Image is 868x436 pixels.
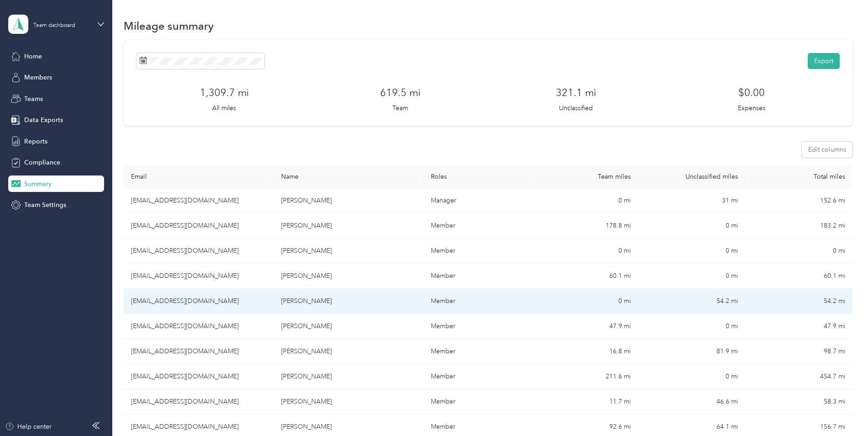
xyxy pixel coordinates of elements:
td: 46.6 mi [638,389,745,415]
div: Team dashboard [33,23,75,28]
span: Members [24,73,52,82]
td: 0 mi [638,314,745,339]
iframe: Everlance-gr Chat Button Frame [817,385,868,436]
td: Paul Jordan [274,289,424,314]
td: 0 mi [531,188,638,213]
td: 81.9 mi [638,339,745,364]
td: jsaavedra@ccfs.com [124,239,274,264]
td: 31 mi [638,188,745,213]
td: Member [424,314,531,339]
td: Mike Markwiese [274,339,424,364]
td: Yael Yisrael [274,264,424,289]
td: 58.3 mi [745,389,852,415]
td: Alex Botsford [274,188,424,213]
td: abotsford@ccfs.com [124,188,274,213]
td: Member [424,339,531,364]
td: tbentz@ccfs.com [124,213,274,239]
th: Name [274,165,424,188]
td: jfragola@ccfs.com [124,364,274,389]
p: Expenses [738,103,765,113]
td: 0 mi [638,213,745,239]
td: delam@ccfs.com [124,314,274,339]
td: Manager [424,188,531,213]
td: Tanner Bentz [274,213,424,239]
td: Member [424,289,531,314]
td: 47.9 mi [745,314,852,339]
td: 60.1 mi [745,264,852,289]
td: 54.2 mi [638,289,745,314]
td: 454.7 mi [745,364,852,389]
span: Compliance [24,158,60,167]
button: Help center [5,422,52,431]
th: Roles [424,165,531,188]
td: 47.9 mi [531,314,638,339]
td: yyisrael@ccfs.com [124,264,274,289]
button: Edit columns [802,142,852,158]
td: kbaylis@ccfs.com [124,389,274,415]
span: Team Settings [24,200,66,210]
p: Team [392,103,408,113]
td: Jordan Saavedra [274,239,424,264]
p: Unclassified [559,103,593,113]
th: Total miles [745,165,852,188]
td: 54.2 mi [745,289,852,314]
span: Teams [24,94,43,104]
td: Member [424,213,531,239]
td: pjordan@ccfs.com [124,289,274,314]
h3: 1,309.7 mi [200,85,249,100]
td: 211.6 mi [531,364,638,389]
td: Member [424,264,531,289]
td: 0 mi [638,264,745,289]
th: Email [124,165,274,188]
td: 0 mi [638,364,745,389]
td: 98.7 mi [745,339,852,364]
td: Jeff Fragola [274,364,424,389]
h3: 321.1 mi [556,85,596,100]
td: 0 mi [531,289,638,314]
td: 16.8 mi [531,339,638,364]
button: Export [808,53,840,69]
h1: Mileage summary [124,21,214,31]
td: 183.2 mi [745,213,852,239]
td: Member [424,239,531,264]
td: 60.1 mi [531,264,638,289]
td: 0 mi [745,239,852,264]
th: Team miles [531,165,638,188]
td: Member [424,389,531,415]
span: Home [24,52,42,61]
td: Dakota Elam [274,314,424,339]
h3: $0.00 [738,85,765,100]
th: Unclassified miles [638,165,745,188]
span: Reports [24,137,47,146]
td: 0 mi [531,239,638,264]
td: 11.7 mi [531,389,638,415]
td: Khalid Baylis [274,389,424,415]
span: Summary [24,179,52,189]
td: Member [424,364,531,389]
span: Data Exports [24,115,63,125]
td: mmarkwiese@ccfs.com [124,339,274,364]
h3: 619.5 mi [380,85,420,100]
p: All miles [212,103,236,113]
td: 152.6 mi [745,188,852,213]
td: 0 mi [638,239,745,264]
td: 178.8 mi [531,213,638,239]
